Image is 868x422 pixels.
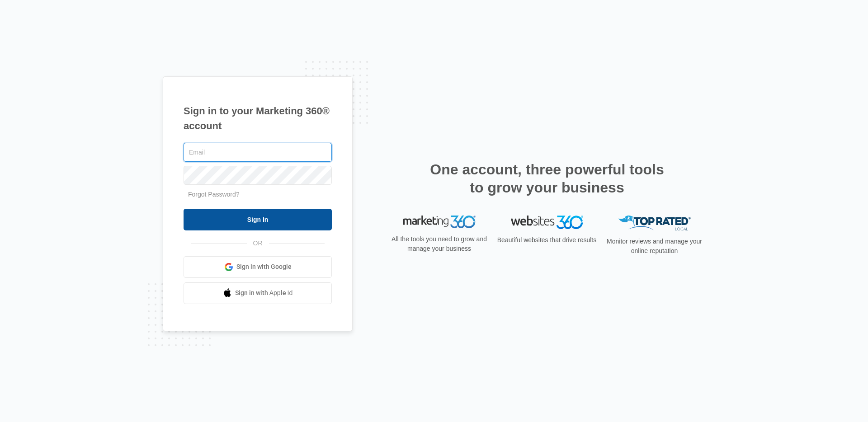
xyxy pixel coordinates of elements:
[184,256,332,278] a: Sign in with Google
[511,216,583,229] img: Websites 360
[247,239,269,248] span: OR
[496,235,598,244] p: Beautiful websites that drive results
[184,209,332,230] input: Sign In
[184,103,332,133] h1: Sign in to your Marketing 360® account
[188,191,240,198] a: Forgot Password?
[427,160,667,197] h2: One account, three powerful tools to grow your business
[618,216,691,230] img: Top Rated Local
[403,216,476,228] img: Marketing 360
[184,143,332,162] input: Email
[389,234,490,253] p: All the tools you need to grow and manage your business
[235,288,293,298] span: Sign in with Apple Id
[236,262,292,272] span: Sign in with Google
[604,236,705,255] p: Monitor reviews and manage your online reputation
[184,282,332,304] a: Sign in with Apple Id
